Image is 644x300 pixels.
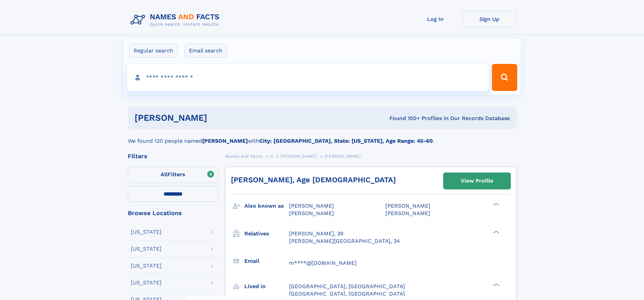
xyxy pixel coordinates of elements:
[128,210,218,216] div: Browse Locations
[492,202,500,207] div: ❯
[289,291,405,297] span: [GEOGRAPHIC_DATA], [GEOGRAPHIC_DATA]
[127,64,489,91] input: search input
[131,280,162,285] div: [US_STATE]
[131,229,162,235] div: [US_STATE]
[289,203,334,209] span: [PERSON_NAME]
[289,210,334,216] span: [PERSON_NAME]
[225,152,262,160] a: Names and Facts
[461,173,493,189] div: View Profile
[244,281,289,292] h3: Lived in
[281,152,317,160] a: [PERSON_NAME]
[298,115,510,122] div: Found 100+ Profiles In Our Records Database
[131,263,162,269] div: [US_STATE]
[131,246,162,252] div: [US_STATE]
[244,255,289,267] h3: Email
[270,154,273,159] span: H
[492,230,500,234] div: ❯
[385,203,430,209] span: [PERSON_NAME]
[231,176,396,184] a: [PERSON_NAME], Age [DEMOGRAPHIC_DATA]
[462,11,517,27] a: Sign Up
[129,44,177,58] label: Regular search
[289,237,400,245] a: [PERSON_NAME][GEOGRAPHIC_DATA], 34
[202,138,248,144] b: [PERSON_NAME]
[408,11,462,27] a: Log In
[270,152,273,160] a: H
[128,11,225,29] img: Logo Names and Facts
[325,154,361,159] span: [PERSON_NAME]
[128,153,218,159] div: Filters
[161,171,168,178] span: All
[289,230,343,237] a: [PERSON_NAME], 39
[135,114,299,122] h1: [PERSON_NAME]
[492,64,517,91] button: Search Button
[444,173,510,189] a: View Profile
[492,282,500,287] div: ❯
[128,167,218,183] label: Filters
[244,200,289,212] h3: Also known as
[259,138,433,144] b: City: [GEOGRAPHIC_DATA], State: [US_STATE], Age Range: 45-60
[281,154,317,159] span: [PERSON_NAME]
[385,210,430,216] span: [PERSON_NAME]
[244,228,289,239] h3: Relatives
[128,129,517,145] div: We found 120 people named with .
[185,44,227,58] label: Email search
[289,283,405,290] span: [GEOGRAPHIC_DATA], [GEOGRAPHIC_DATA]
